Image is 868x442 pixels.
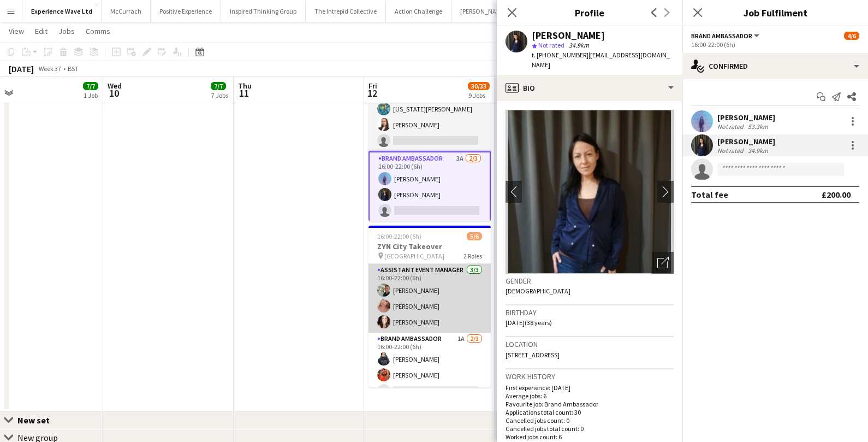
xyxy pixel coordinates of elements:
div: 7 Jobs [211,91,228,99]
button: [PERSON_NAME] [451,1,516,22]
span: Thu [238,81,252,91]
span: 10 [106,87,122,99]
div: Total fee [691,189,728,200]
span: Edit [35,26,47,36]
span: Wed [108,81,122,91]
span: 4/6 [844,32,859,40]
div: 9 Jobs [468,91,489,99]
span: Comms [86,26,110,36]
app-card-role: Brand Ambassador3A2/316:00-22:00 (6h)[PERSON_NAME][PERSON_NAME] [368,151,491,222]
div: BST [68,64,79,73]
a: Comms [81,24,115,38]
p: First experience: [DATE] [506,384,674,392]
span: Jobs [58,26,75,36]
span: 30/33 [468,82,490,90]
div: [PERSON_NAME] [532,31,605,40]
p: Applications total count: 30 [506,408,674,416]
a: Edit [31,24,52,38]
div: [PERSON_NAME] [717,113,775,122]
button: Action Challenge [386,1,451,22]
span: [DATE] (38 years) [506,319,552,327]
h3: Job Fulfilment [682,5,868,20]
div: [PERSON_NAME] [717,137,775,146]
p: Cancelled jobs total count: 0 [506,425,674,433]
app-card-role: Assistant Event Manager3/316:00-22:00 (6h)[PERSON_NAME][PERSON_NAME][PERSON_NAME] [368,264,491,333]
h3: ZYN City Takeover [368,241,491,251]
p: Favourite job: Brand Ambassador [506,400,674,408]
div: Not rated [717,122,746,131]
h3: Gender [506,276,674,286]
app-card-role: Brand Ambassador1A2/316:00-22:00 (6h)[PERSON_NAME][PERSON_NAME] [368,333,491,402]
span: t. [PHONE_NUMBER] [532,51,588,59]
button: Brand Ambassador [691,32,761,40]
p: Average jobs: 6 [506,392,674,400]
span: 16:00-22:00 (6h) [377,232,421,240]
h3: Birthday [506,308,674,317]
span: 2 Roles [463,252,482,260]
span: 11 [236,87,252,99]
h3: Work history [506,372,674,381]
button: Positive Experience [151,1,221,22]
span: 34.9km [567,41,591,49]
span: 12 [367,87,377,99]
span: 7/7 [83,82,98,90]
span: View [9,26,24,36]
p: Worked jobs count: 6 [506,433,674,441]
span: 5/6 [467,232,482,240]
div: 1 Job [84,91,98,99]
div: 34.9km [746,146,770,155]
span: Fri [368,81,377,91]
p: Cancelled jobs count: 0 [506,416,674,425]
a: Jobs [54,24,79,38]
div: New set [17,415,58,426]
h3: Location [506,339,674,349]
span: | [EMAIL_ADDRESS][DOMAIN_NAME] [532,51,670,69]
span: 7/7 [211,82,226,90]
span: Brand Ambassador [691,32,752,40]
div: 16:00-22:00 (6h) [691,40,859,49]
app-job-card: 16:00-22:00 (6h)4/6ZYN City Takeover [GEOGRAPHIC_DATA]2 RolesAssistant Event Manager5A2/316:00-22... [368,60,491,221]
div: Not rated [717,146,746,155]
div: Confirmed [682,53,868,79]
button: The Intrepid Collective [306,1,386,22]
app-job-card: 16:00-22:00 (6h)5/6ZYN City Takeover [GEOGRAPHIC_DATA]2 RolesAssistant Event Manager3/316:00-22:0... [368,226,491,387]
span: Not rated [538,41,564,49]
div: £200.00 [822,189,851,200]
span: Week 37 [36,64,63,73]
div: Bio [497,75,682,101]
span: [DEMOGRAPHIC_DATA] [506,287,570,295]
img: Crew avatar or photo [506,110,674,274]
span: [STREET_ADDRESS] [506,351,560,359]
div: [DATE] [9,63,34,74]
button: Experience Wave Ltd [22,1,102,22]
div: Open photos pop-in [652,252,674,274]
a: View [4,24,28,38]
span: [GEOGRAPHIC_DATA] [384,252,444,260]
h3: Profile [497,5,682,20]
app-card-role: Assistant Event Manager5A2/316:00-22:00 (6h)[US_STATE][PERSON_NAME][PERSON_NAME] [368,82,491,151]
button: McCurrach [102,1,151,22]
button: Inspired Thinking Group [221,1,306,22]
div: 53.3km [746,122,770,131]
